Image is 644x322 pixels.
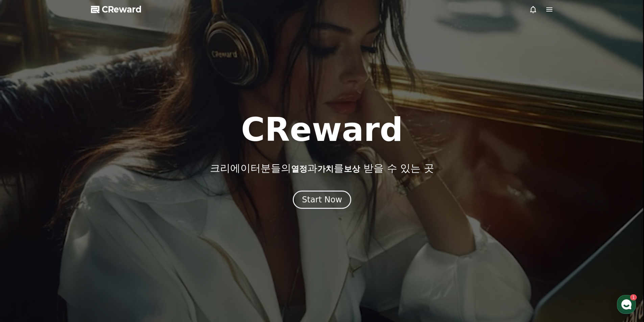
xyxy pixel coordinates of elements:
[91,4,142,15] a: CReward
[291,164,307,174] span: 열정
[241,114,403,146] h1: CReward
[210,162,434,174] p: 크리에이터분들의 과 를 받을 수 있는 곳
[102,4,142,15] span: CReward
[293,191,351,209] button: Start Now
[317,164,334,174] span: 가치
[293,197,351,204] a: Start Now
[344,164,360,174] span: 보상
[302,194,342,205] div: Start Now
